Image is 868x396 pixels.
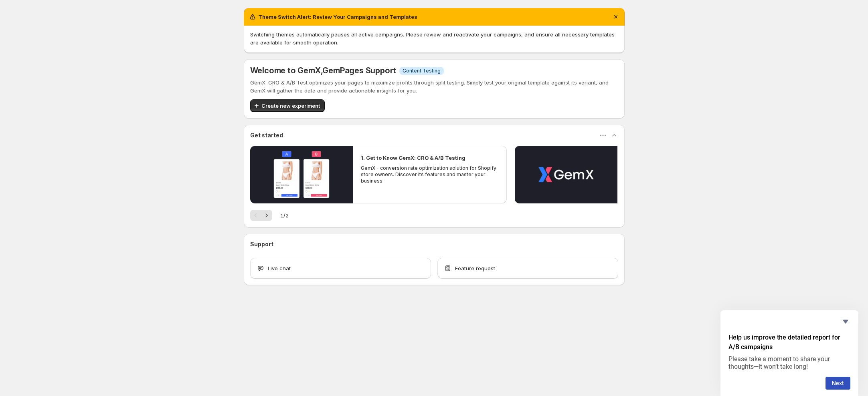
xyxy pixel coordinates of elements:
[728,317,850,390] div: Help us improve the detailed report for A/B campaigns
[361,165,499,184] p: GemX - conversion rate optimization solution for Shopify store owners. Discover its features and ...
[280,211,289,219] span: 1 / 2
[268,264,291,272] span: Live chat
[610,11,621,22] button: Dismiss notification
[728,333,850,352] h2: Help us improve the detailed report for A/B campaigns
[258,13,417,21] h2: Theme Switch Alert: Review Your Campaigns and Templates
[250,66,397,75] h5: Welcome to GemX
[826,377,850,390] button: Next question
[250,210,272,221] nav: Pagination
[403,68,441,74] span: Content Testing
[250,78,618,94] p: GemX: CRO & A/B Test optimizes your pages to maximize profits through split testing. Simply test ...
[250,31,615,46] span: Switching themes automatically pauses all active campaigns. Please review and reactivate your cam...
[515,146,617,203] button: Play video
[250,146,353,203] button: Play video
[728,355,850,370] p: Please take a moment to share your thoughts—it won’t take long!
[250,240,273,248] h3: Support
[361,154,465,162] h2: 1. Get to Know GemX: CRO & A/B Testing
[261,210,272,221] button: Next
[250,99,325,112] button: Create new experiment
[261,102,320,110] span: Create new experiment
[321,66,397,75] span: , GemPages Support
[841,317,850,326] button: Hide survey
[455,264,495,272] span: Feature request
[250,131,283,139] h3: Get started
